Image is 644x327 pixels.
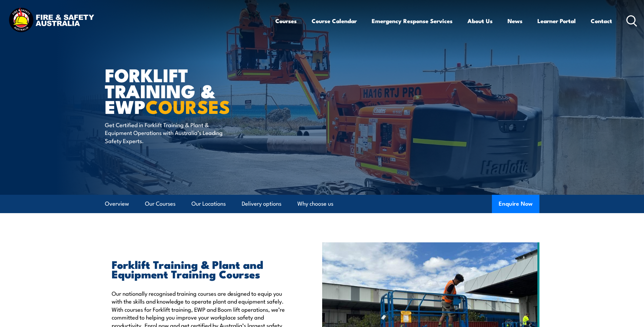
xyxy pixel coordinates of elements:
a: Why choose us [297,195,333,213]
a: Courses [275,12,297,30]
h2: Forklift Training & Plant and Equipment Training Courses [112,259,291,278]
a: Overview [105,195,129,213]
a: Our Locations [191,195,226,213]
a: Delivery options [242,195,281,213]
button: Enquire Now [492,195,539,213]
a: Course Calendar [312,12,357,30]
a: About Us [467,12,493,30]
a: Our Courses [145,195,176,213]
h1: Forklift Training & EWP [105,67,273,114]
a: Emergency Response Services [372,12,453,30]
strong: COURSES [146,92,230,120]
p: Get Certified in Forklift Training & Plant & Equipment Operations with Australia’s Leading Safety... [105,121,229,144]
a: News [508,12,522,30]
a: Learner Portal [537,12,576,30]
a: Contact [591,12,612,30]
